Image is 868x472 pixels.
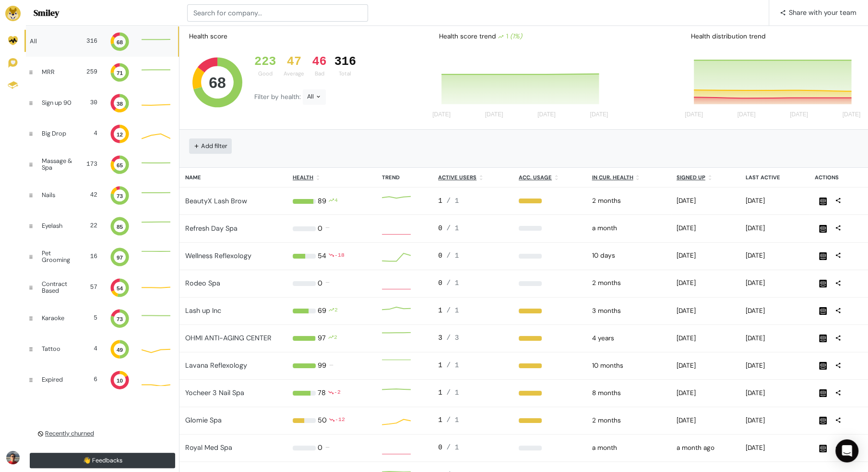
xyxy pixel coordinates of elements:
[312,70,326,78] div: Bad
[446,334,459,342] span: / 3
[318,306,326,316] div: 69
[5,6,21,21] img: Brand
[510,32,522,40] i: (1%)
[6,451,20,464] img: Avatar
[334,251,345,261] div: -18
[26,26,179,57] a: All 316 68
[433,111,451,118] tspan: [DATE]
[185,334,272,342] a: OHMI ANTI-AGING CENTER
[537,111,556,118] tspan: [DATE]
[334,70,356,78] div: Total
[519,446,580,450] div: 0%
[254,55,276,69] div: 223
[185,251,251,260] a: Wellness Reflexology
[677,361,734,371] div: 2024-11-08 08:35am
[334,196,338,207] div: 4
[284,70,304,78] div: Average
[42,99,74,106] div: Sign up 90
[835,439,858,462] div: Open Intercom Messenger
[42,250,76,264] div: Pet Grooming
[334,306,338,316] div: 2
[26,211,179,241] a: Eyelash 22 85
[185,416,222,424] a: Glomie Spa
[26,149,179,180] a: Massage & Spa 173 65
[790,111,808,118] tspan: [DATE]
[438,251,507,261] div: 0
[303,89,326,105] div: All
[746,278,803,288] div: 2025-07-18 01:30pm
[446,416,459,424] span: / 1
[334,333,337,344] div: 2
[592,388,665,398] div: 2024-12-30 12:00am
[293,174,313,181] u: Health
[185,388,244,397] a: Yocheer 3 Nail Spa
[438,333,507,344] div: 3
[34,8,171,18] h5: Smiley
[318,224,322,234] div: 0
[746,334,803,343] div: 2025-08-31 09:38pm
[438,360,507,371] div: 1
[519,174,552,181] u: Acc. Usage
[42,158,77,172] div: Massage & Spa
[740,168,809,187] th: Last active
[446,307,459,314] span: / 1
[446,361,459,369] span: / 1
[592,224,665,233] div: 2025-07-21 12:00am
[318,278,322,289] div: 0
[42,281,77,295] div: Contract Based
[438,443,507,453] div: 0
[592,174,633,181] u: In cur. health
[26,118,179,149] a: Big Drop 4 12
[438,224,507,234] div: 0
[677,388,734,398] div: 2024-12-13 11:07am
[677,224,734,233] div: 2025-02-25 12:23pm
[312,55,326,69] div: 46
[592,334,665,343] div: 2022-02-14 12:00am
[592,443,665,453] div: 2025-08-07 11:33am
[187,30,229,43] div: Health score
[519,363,580,368] div: 100%
[84,252,97,261] div: 16
[82,313,97,323] div: 5
[446,389,459,397] span: / 1
[842,111,860,118] tspan: [DATE]
[185,443,232,452] a: Royal Med Spa
[26,364,179,395] a: Expired 6 10
[42,69,74,75] div: MRR
[318,360,326,371] div: 99
[683,28,864,45] div: Health distribution trend
[187,4,368,22] input: Search for company...
[26,334,179,364] a: Tattoo 4 49
[592,416,665,425] div: 2025-06-30 12:00am
[677,196,734,206] div: 2025-03-18 03:05pm
[82,190,97,199] div: 42
[438,415,507,426] div: 1
[746,196,803,206] div: 2025-08-31 06:29pm
[746,361,803,371] div: 2025-08-31 05:47pm
[519,199,580,203] div: 100%
[485,111,503,118] tspan: [DATE]
[42,130,74,137] div: Big Drop
[677,251,734,261] div: 2025-04-30 11:33am
[45,429,94,437] u: Recently churned
[592,361,665,371] div: 2024-11-11 12:00am
[82,129,97,138] div: 4
[318,196,326,207] div: 89
[746,443,803,453] div: 2025-08-17 09:40pm
[519,281,580,286] div: 0%
[677,278,734,288] div: 2025-07-10 01:29pm
[185,197,247,205] a: BeautyX Lash Brow
[254,70,276,78] div: Good
[592,196,665,206] div: 2025-07-07 12:00am
[26,303,179,334] a: Karaoke 5 73
[26,87,179,118] a: Sign up 90 30 38
[84,160,97,169] div: 173
[185,279,220,287] a: Rodeo Spa
[42,223,74,229] div: Eyelash
[335,415,345,426] div: -12
[498,32,522,41] div: 1
[26,241,179,272] a: Pet Grooming 16 97
[42,315,74,322] div: Karaoke
[254,93,303,101] span: Filter by health:
[519,418,580,423] div: 100%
